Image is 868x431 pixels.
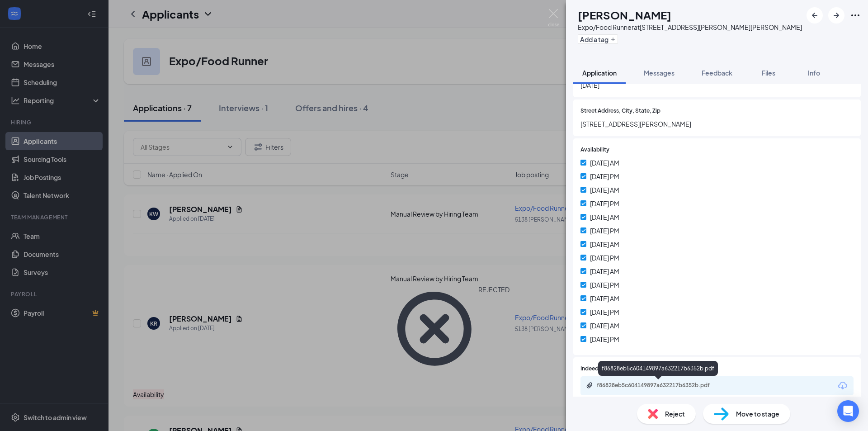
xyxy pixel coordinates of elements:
span: [DATE] PM [590,334,619,344]
span: Reject [665,409,685,419]
div: f86828eb5c604149897a632217b6352b.pdf [597,382,723,389]
svg: Download [837,380,848,391]
span: [DATE] AM [590,212,619,222]
button: PlusAdd a tag [578,34,618,44]
span: [DATE] AM [590,321,619,331]
div: f86828eb5c604149897a632217b6352b.pdf [598,361,718,376]
button: ArrowLeftNew [807,7,823,24]
span: [DATE] AM [590,239,619,249]
svg: Plus [610,37,616,42]
svg: ArrowLeftNew [809,10,820,21]
span: Application [582,69,617,77]
svg: ArrowRight [831,10,842,21]
span: [DATE] [580,80,854,90]
span: Availability [580,146,609,154]
span: [STREET_ADDRESS][PERSON_NAME] [580,119,854,129]
h1: [PERSON_NAME] [578,7,671,23]
span: Messages [644,69,675,77]
span: [DATE] PM [590,226,619,236]
span: [DATE] PM [590,280,619,290]
span: [DATE] AM [590,158,619,168]
span: [DATE] PM [590,199,619,208]
span: [DATE] AM [590,185,619,195]
button: ArrowRight [828,7,844,24]
span: Move to stage [736,409,779,419]
span: [DATE] AM [590,294,619,303]
span: [DATE] PM [590,253,619,263]
a: Paperclipf86828eb5c604149897a632217b6352b.pdf [586,382,732,390]
span: Indeed Resume [580,365,620,373]
span: [DATE] PM [590,171,619,181]
span: [DATE] PM [590,307,619,317]
svg: Paperclip [586,382,593,389]
span: Street Address, City, State, Zip [580,107,660,115]
span: Info [808,69,820,77]
span: [DATE] AM [590,266,619,276]
span: Files [762,69,775,77]
div: Open Intercom Messenger [837,400,859,422]
div: Expo/Food Runner at [STREET_ADDRESS][PERSON_NAME][PERSON_NAME] [578,23,802,32]
svg: Ellipses [850,10,861,21]
span: Feedback [702,69,732,77]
